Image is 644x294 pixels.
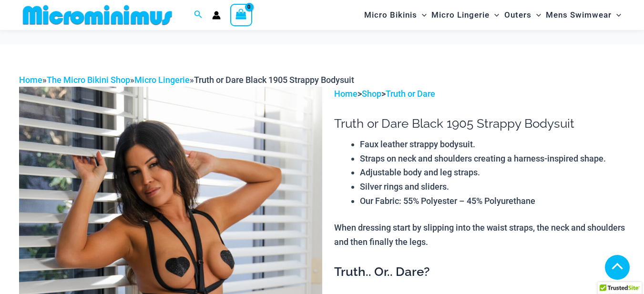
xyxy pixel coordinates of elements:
[386,89,435,99] a: Truth or Dare
[230,4,252,26] a: View Shopping Cart, empty
[360,1,625,29] nav: Site Navigation
[47,75,130,85] a: The Micro Bikini Shop
[360,165,625,180] li: Adjustable body and leg straps.
[334,116,625,131] h1: Truth or Dare Black 1905 Strappy Bodysuit
[360,152,625,166] li: Straps on neck and shoulders creating a harness-inspired shape.
[134,75,190,85] a: Micro Lingerie
[429,3,501,27] a: Micro LingerieMenu ToggleMenu Toggle
[532,3,541,27] span: Menu Toggle
[19,4,176,26] img: MM SHOP LOGO FLAT
[194,75,354,85] span: Truth or Dare Black 1905 Strappy Bodysuit
[334,221,625,249] p: When dressing start by slipping into the waist straps, the neck and shoulders and then finally th...
[490,3,499,27] span: Menu Toggle
[212,11,221,20] a: Account icon link
[612,3,621,27] span: Menu Toggle
[194,9,203,21] a: Search icon link
[334,87,625,101] p: > >
[417,3,427,27] span: Menu Toggle
[334,264,625,280] h3: Truth.. Or.. Dare?
[360,194,625,208] li: Our Fabric: 55% Polyester – 45% Polyurethane
[360,180,625,194] li: Silver rings and sliders.
[362,3,429,27] a: Micro BikinisMenu ToggleMenu Toggle
[362,89,381,99] a: Shop
[364,3,417,27] span: Micro Bikinis
[334,89,358,99] a: Home
[431,3,490,27] span: Micro Lingerie
[543,3,624,27] a: Mens SwimwearMenu ToggleMenu Toggle
[360,137,625,152] li: Faux leather strappy bodysuit.
[19,75,354,85] span: » » »
[502,3,543,27] a: OutersMenu ToggleMenu Toggle
[19,75,42,85] a: Home
[504,3,532,27] span: Outers
[546,3,612,27] span: Mens Swimwear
